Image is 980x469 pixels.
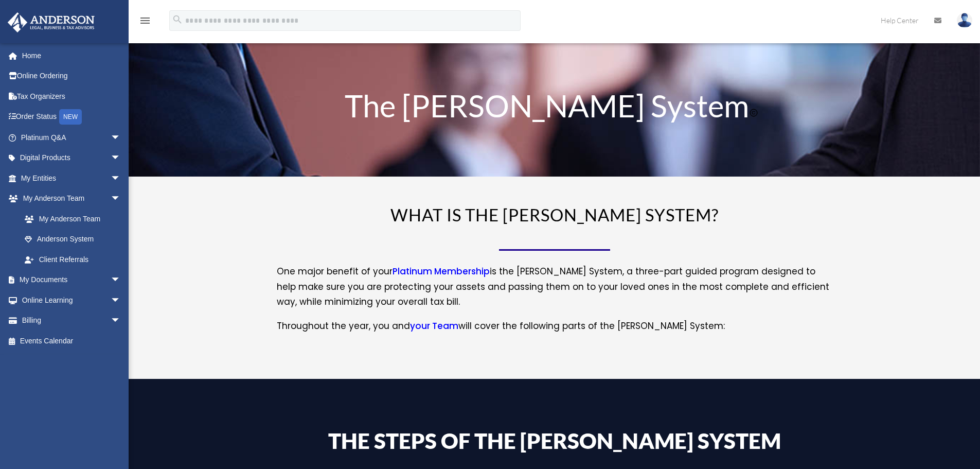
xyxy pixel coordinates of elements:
[139,18,151,27] a: menu
[111,127,131,148] span: arrow_drop_down
[7,310,136,331] a: Billingarrow_drop_down
[277,90,832,126] h1: The [PERSON_NAME] System
[139,14,151,27] i: menu
[111,270,131,291] span: arrow_drop_down
[111,188,131,210] span: arrow_drop_down
[5,12,98,32] img: Anderson Advisors Platinum Portal
[7,127,136,148] a: Platinum Q&Aarrow_drop_down
[7,66,136,86] a: Online Ordering
[7,148,136,168] a: Digital Productsarrow_drop_down
[7,290,136,310] a: Online Learningarrow_drop_down
[59,109,82,125] div: NEW
[7,107,136,128] a: Order StatusNEW
[172,14,183,25] i: search
[7,188,136,209] a: My Anderson Teamarrow_drop_down
[7,45,136,66] a: Home
[14,209,136,229] a: My Anderson Team
[111,168,131,189] span: arrow_drop_down
[7,168,136,188] a: My Entitiesarrow_drop_down
[277,319,832,334] p: Throughout the year, you and will cover the following parts of the [PERSON_NAME] System:
[14,249,136,270] a: Client Referrals
[393,265,490,283] a: Platinum Membership
[7,86,136,107] a: Tax Organizers
[7,331,136,351] a: Events Calendar
[410,320,458,337] a: your Team
[7,270,136,290] a: My Documentsarrow_drop_down
[957,13,972,28] img: User Pic
[111,310,131,332] span: arrow_drop_down
[277,264,832,319] p: One major benefit of your is the [PERSON_NAME] System, a three-part guided program designed to he...
[14,229,131,250] a: Anderson System
[111,148,131,169] span: arrow_drop_down
[277,430,832,457] h4: The Steps of the [PERSON_NAME] System
[111,290,131,311] span: arrow_drop_down
[390,204,719,225] span: WHAT IS THE [PERSON_NAME] SYSTEM?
